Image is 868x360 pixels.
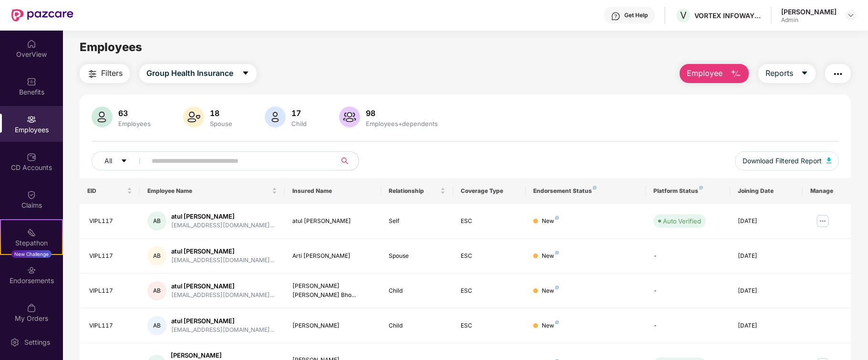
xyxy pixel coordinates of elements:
[171,221,274,230] div: [EMAIL_ADDRESS][DOMAIN_NAME]...
[593,186,597,190] img: svg+xml;base64,PHN2ZyB4bWxucz0iaHR0cDovL3d3dy53My5vcmcvMjAwMC9zdmciIHdpZHRoPSI4IiBoZWlnaHQ9IjgiIH...
[171,247,274,256] div: atul [PERSON_NAME]
[116,108,153,118] div: 63
[89,286,132,296] div: VIPL117
[339,106,360,127] img: svg+xml;base64,PHN2ZyB4bWxucz0iaHR0cDovL3d3dy53My5vcmcvMjAwMC9zdmciIHhtbG5zOnhsaW5rPSJodHRwOi8vd3...
[542,286,559,296] div: New
[89,321,132,330] div: VIPL117
[832,68,844,80] img: svg+xml;base64,PHN2ZyB4bWxucz0iaHR0cDovL3d3dy53My5vcmcvMjAwMC9zdmciIHdpZHRoPSIyNCIgaGVpZ2h0PSIyNC...
[803,178,851,204] th: Manage
[815,213,830,229] img: manageButton
[27,303,36,313] img: svg+xml;base64,PHN2ZyBpZD0iTXlfT3JkZXJzIiBkYXRhLW5hbWU9Ik15IE9yZGVycyIgeG1sbnM9Imh0dHA6Ly93d3cudz...
[27,152,36,162] img: svg+xml;base64,PHN2ZyBpZD0iQ0RfQWNjb3VudHMiIGRhdGEtbmFtZT0iQ0QgQWNjb3VudHMiIHhtbG5zPSJodHRwOi8vd3...
[827,158,831,163] img: svg+xml;base64,PHN2ZyB4bWxucz0iaHR0cDovL3d3dy53My5vcmcvMjAwMC9zdmciIHhtbG5zOnhsaW5rPSJodHRwOi8vd3...
[87,68,98,80] img: svg+xml;base64,PHN2ZyB4bWxucz0iaHR0cDovL3d3dy53My5vcmcvMjAwMC9zdmciIHdpZHRoPSIyNCIgaGVpZ2h0PSIyNC...
[646,274,730,308] td: -
[171,212,274,221] div: atul [PERSON_NAME]
[389,187,439,195] span: Relationship
[801,69,808,78] span: caret-down
[92,106,113,127] img: svg+xml;base64,PHN2ZyB4bWxucz0iaHR0cDovL3d3dy53My5vcmcvMjAwMC9zdmciIHhtbG5zOnhsaW5rPSJodHRwOi8vd3...
[27,265,36,275] img: svg+xml;base64,PHN2ZyBpZD0iRW5kb3JzZW1lbnRzIiB4bWxucz0iaHR0cDovL3d3dy53My5vcmcvMjAwMC9zdmciIHdpZH...
[292,321,373,330] div: [PERSON_NAME]
[735,151,839,170] button: Download Filtered Report
[461,286,518,296] div: ESC
[453,178,526,204] th: Coverage Type
[730,178,803,204] th: Joining Date
[208,108,234,118] div: 18
[101,67,123,79] span: Filters
[27,39,36,49] img: svg+xml;base64,PHN2ZyBpZD0iSG9tZSIgeG1sbnM9Imh0dHA6Ly93d3cudzMub3JnLzIwMDAvc3ZnIiB3aWR0aD0iMjAiIG...
[699,186,703,190] img: svg+xml;base64,PHN2ZyB4bWxucz0iaHR0cDovL3d3dy53My5vcmcvMjAwMC9zdmciIHdpZHRoPSI4IiBoZWlnaHQ9IjgiIH...
[89,252,132,261] div: VIPL117
[542,217,559,226] div: New
[364,108,440,118] div: 98
[555,216,559,220] img: svg+xml;base64,PHN2ZyB4bWxucz0iaHR0cDovL3d3dy53My5vcmcvMjAwMC9zdmciIHdpZHRoPSI4IiBoZWlnaHQ9IjgiIH...
[292,282,373,300] div: [PERSON_NAME] [PERSON_NAME] Bho...
[171,291,274,300] div: [EMAIL_ADDRESS][DOMAIN_NAME]...
[624,11,648,19] div: Get Help
[542,321,559,330] div: New
[542,252,559,261] div: New
[147,246,166,265] div: AB
[533,187,639,195] div: Endorsement Status
[461,217,518,226] div: ESC
[781,7,837,16] div: [PERSON_NAME]
[171,256,274,265] div: [EMAIL_ADDRESS][DOMAIN_NAME]...
[171,282,274,291] div: atul [PERSON_NAME]
[140,178,284,204] th: Employee Name
[781,16,837,24] div: Admin
[80,178,140,204] th: EID
[461,252,518,261] div: ESC
[27,228,36,237] img: svg+xml;base64,PHN2ZyB4bWxucz0iaHR0cDovL3d3dy53My5vcmcvMjAwMC9zdmciIHdpZHRoPSIyMSIgaGVpZ2h0PSIyMC...
[289,120,309,127] div: Child
[738,286,795,296] div: [DATE]
[11,250,52,258] div: New Challenge
[335,151,359,170] button: search
[758,64,816,83] button: Reportscaret-down
[21,338,53,347] div: Settings
[847,11,855,19] img: svg+xml;base64,PHN2ZyBpZD0iRHJvcGRvd24tMzJ4MzIiIHhtbG5zPSJodHRwOi8vd3d3LnczLm9yZy8yMDAwL3N2ZyIgd2...
[555,320,559,324] img: svg+xml;base64,PHN2ZyB4bWxucz0iaHR0cDovL3d3dy53My5vcmcvMjAwMC9zdmciIHdpZHRoPSI4IiBoZWlnaHQ9IjgiIH...
[87,187,125,195] span: EID
[27,190,36,200] img: svg+xml;base64,PHN2ZyBpZD0iQ2xhaW0iIHhtbG5zPSJodHRwOi8vd3d3LnczLm9yZy8yMDAwL3N2ZyIgd2lkdGg9IjIwIi...
[646,239,730,274] td: -
[147,316,166,335] div: AB
[116,120,153,127] div: Employees
[738,321,795,330] div: [DATE]
[292,217,373,226] div: atul [PERSON_NAME]
[27,115,36,124] img: svg+xml;base64,PHN2ZyBpZD0iRW1wbG95ZWVzIiB4bWxucz0iaHR0cDovL3d3dy53My5vcmcvMjAwMC9zdmciIHdpZHRoPS...
[289,108,309,118] div: 17
[461,321,518,330] div: ESC
[653,187,723,195] div: Platform Status
[80,64,130,83] button: Filters
[663,216,701,226] div: Auto Verified
[381,178,454,204] th: Relationship
[646,308,730,343] td: -
[147,187,269,195] span: Employee Name
[694,11,761,20] div: VORTEX INFOWAY PRIVATE LIMITED
[285,178,381,204] th: Insured Name
[147,212,166,231] div: AB
[27,77,36,86] img: svg+xml;base64,PHN2ZyBpZD0iQmVuZWZpdHMiIHhtbG5zPSJodHRwOi8vd3d3LnczLm9yZy8yMDAwL3N2ZyIgd2lkdGg9Ij...
[121,158,127,165] span: caret-down
[171,326,274,335] div: [EMAIL_ADDRESS][DOMAIN_NAME]...
[89,217,132,226] div: VIPL117
[389,321,446,330] div: Child
[389,217,446,226] div: Self
[292,252,373,261] div: Arti [PERSON_NAME]
[10,338,20,347] img: svg+xml;base64,PHN2ZyBpZD0iU2V0dGluZy0yMHgyMCIgeG1sbnM9Imh0dHA6Ly93d3cudzMub3JnLzIwMDAvc3ZnIiB3aW...
[146,67,233,79] span: Group Health Insurance
[242,69,249,78] span: caret-down
[611,11,620,21] img: svg+xml;base64,PHN2ZyBpZD0iSGVscC0zMngzMiIgeG1sbnM9Imh0dHA6Ly93d3cudzMub3JnLzIwMDAvc3ZnIiB3aWR0aD...
[738,217,795,226] div: [DATE]
[730,68,742,80] img: svg+xml;base64,PHN2ZyB4bWxucz0iaHR0cDovL3d3dy53My5vcmcvMjAwMC9zdmciIHhtbG5zOnhsaW5rPSJodHRwOi8vd3...
[139,64,257,83] button: Group Health Insurancecaret-down
[335,157,354,165] span: search
[389,252,446,261] div: Spouse
[687,67,723,79] span: Employee
[680,10,687,21] span: V
[680,64,749,83] button: Employee
[208,120,234,127] div: Spouse
[265,106,286,127] img: svg+xml;base64,PHN2ZyB4bWxucz0iaHR0cDovL3d3dy53My5vcmcvMjAwMC9zdmciIHhtbG5zOnhsaW5rPSJodHRwOi8vd3...
[92,151,150,170] button: Allcaret-down
[11,9,73,21] img: New Pazcare Logo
